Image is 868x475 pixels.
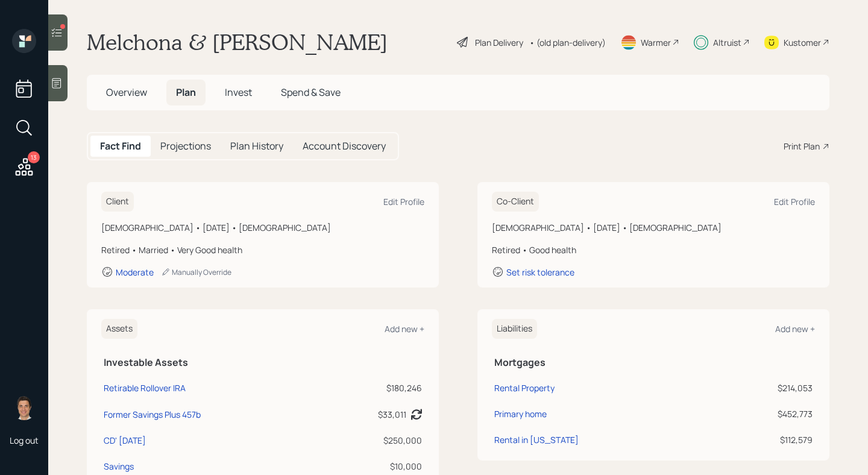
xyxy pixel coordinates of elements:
[101,319,137,339] h6: Assets
[225,86,252,99] span: Invest
[494,357,813,368] h5: Mortgages
[385,323,424,335] div: Add new +
[101,192,134,212] h6: Client
[10,435,39,446] div: Log out
[378,408,406,421] div: $33,011
[104,434,146,447] div: CD' [DATE]
[104,460,134,473] div: Savings
[784,36,821,49] div: Kustomer
[28,151,40,163] div: 13
[116,266,154,278] div: Moderate
[529,36,606,49] div: • (old plan-delivery)
[718,382,813,394] div: $214,053
[101,221,424,234] div: [DEMOGRAPHIC_DATA] • [DATE] • [DEMOGRAPHIC_DATA]
[494,433,579,446] div: Rental in [US_STATE]
[641,36,671,49] div: Warmer
[176,86,196,99] span: Plan
[104,408,201,421] div: Former Savings Plus 457b
[713,36,741,49] div: Altruist
[87,29,388,55] h1: Melchona & [PERSON_NAME]
[494,382,555,394] div: Rental Property
[323,460,422,473] div: $10,000
[230,140,283,152] h5: Plan History
[494,407,547,420] div: Primary home
[492,192,539,212] h6: Co-Client
[784,140,820,153] div: Print Plan
[104,357,422,368] h5: Investable Assets
[161,267,231,277] div: Manually Override
[106,86,147,99] span: Overview
[492,244,815,256] div: Retired • Good health
[160,140,211,152] h5: Projections
[492,221,815,234] div: [DEMOGRAPHIC_DATA] • [DATE] • [DEMOGRAPHIC_DATA]
[104,382,186,394] div: Retirable Rollover IRA
[101,244,424,256] div: Retired • Married • Very Good health
[775,323,815,335] div: Add new +
[12,396,36,420] img: tyler-end-headshot.png
[506,266,574,278] div: Set risk tolerance
[718,433,813,446] div: $112,579
[383,196,424,207] div: Edit Profile
[492,319,537,339] h6: Liabilities
[774,196,815,207] div: Edit Profile
[475,36,523,49] div: Plan Delivery
[281,86,341,99] span: Spend & Save
[718,407,813,420] div: $452,773
[323,434,422,447] div: $250,000
[323,382,422,394] div: $180,246
[303,140,386,152] h5: Account Discovery
[100,140,141,152] h5: Fact Find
